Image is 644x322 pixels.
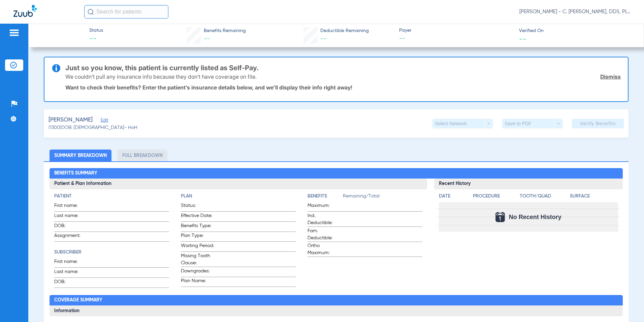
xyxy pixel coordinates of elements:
[50,305,623,316] h3: Information
[54,249,169,256] h4: Subscriber
[520,193,568,202] app-breakdown-title: Tooth/Quad
[439,193,467,200] h4: Date
[181,202,214,211] span: Status:
[65,73,257,80] p: We couldn’t pull any insurance info because they don’t have coverage on file.
[320,27,369,34] span: Deductible Remaining
[49,116,93,124] span: [PERSON_NAME]
[570,193,618,200] h4: Surface
[600,73,621,80] a: Dismiss
[204,36,210,42] span: --
[54,278,87,288] span: DOB:
[9,29,20,37] img: hamburger-icon
[49,124,137,131] span: (1300) DOB: [DEMOGRAPHIC_DATA] - HoH
[399,27,513,34] span: Payer
[52,64,60,72] img: info-icon
[54,193,169,200] h4: Patient
[181,222,214,232] span: Benefits Type:
[434,179,623,189] h3: Recent History
[54,212,87,221] span: Last name:
[308,193,343,202] app-breakdown-title: Benefits
[101,118,107,124] span: Edit
[84,5,168,19] input: Search for patients
[50,150,111,161] li: Summary Breakdown
[308,202,341,211] span: Maximum:
[89,27,103,34] span: Status
[308,193,343,200] h4: Benefits
[439,193,467,202] app-breakdown-title: Date
[50,295,623,306] h2: Coverage Summary
[308,242,341,257] span: Ortho Maximum:
[519,35,526,42] span: --
[181,193,296,200] h4: Plan
[519,27,633,34] span: Verified On
[65,84,621,91] p: Want to check their benefits? Enter the patient’s insurance details below, and we’ll display thei...
[181,252,214,267] span: Missing Tooth Clause:
[308,212,341,226] span: Ind. Deductible:
[181,268,214,277] span: Downgrades:
[50,179,427,189] h3: Patient & Plan Information
[473,193,517,200] h4: Procedure
[118,150,167,161] li: Full Breakdown
[50,168,623,179] h2: Benefits Summary
[54,258,87,267] span: First name:
[181,242,214,251] span: Waiting Period:
[519,8,631,15] span: [PERSON_NAME] - C. [PERSON_NAME], DDS, PLLC dba [PERSON_NAME] Dentistry
[473,193,517,202] app-breakdown-title: Procedure
[320,36,326,42] span: --
[343,193,422,202] span: Remaining/Total
[65,64,621,71] h3: Just so you know, this patient is currently listed as Self-Pay.
[495,212,505,222] img: Calendar
[181,277,214,287] span: Plan Name:
[570,193,618,202] app-breakdown-title: Surface
[520,193,568,200] h4: Tooth/Quad
[181,212,214,221] span: Effective Date:
[13,5,37,17] img: Zuub Logo
[308,227,341,242] span: Fam. Deductible:
[204,27,246,34] span: Benefits Remaining
[399,34,513,43] span: --
[54,232,87,241] span: Assignment:
[181,232,214,241] span: Plan Type:
[54,268,87,277] span: Last name:
[54,222,87,232] span: DOB:
[509,214,561,220] span: No Recent History
[88,9,94,15] img: Search Icon
[54,202,87,211] span: First name:
[89,34,103,44] span: --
